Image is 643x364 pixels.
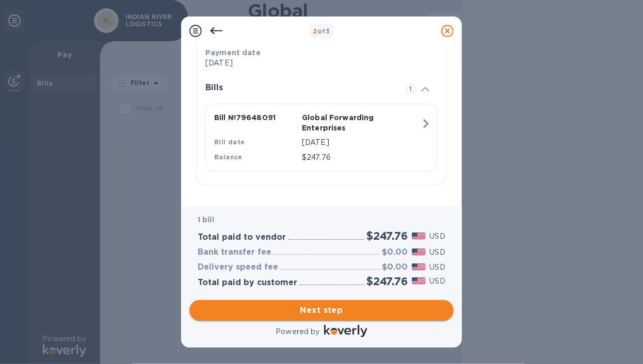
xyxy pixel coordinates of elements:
b: 1 bill [198,216,214,224]
h3: Bills [205,83,392,93]
b: of 3 [313,27,330,35]
img: USD [412,233,426,240]
p: USD [430,231,445,242]
p: Global Forwarding Enterprises [302,112,385,133]
h3: Total paid by customer [198,278,297,288]
h3: Delivery speed fee [198,262,278,272]
img: USD [412,263,426,271]
b: Balance [214,153,243,161]
p: Powered by [276,326,319,337]
span: 2 [313,27,317,35]
img: USD [412,277,426,285]
h2: $247.76 [366,275,408,288]
img: USD [412,249,426,256]
p: USD [430,247,445,258]
p: Bill № 79648091 [214,112,298,123]
h2: $247.76 [366,229,408,242]
p: $247.76 [302,152,421,163]
img: Logo [324,325,367,337]
h3: $0.00 [382,262,408,272]
h3: Bank transfer fee [198,247,271,257]
span: 1 [405,83,417,95]
b: Payment date [205,48,261,57]
h3: Total paid to vendor [198,233,286,242]
p: USD [430,262,445,273]
p: [DATE] [302,137,421,148]
button: Bill №79648091Global Forwarding EnterprisesBill date[DATE]Balance$247.76 [205,104,438,172]
h3: $0.00 [382,247,408,257]
p: [DATE] [205,58,429,69]
button: Next step [189,300,454,321]
b: Bill date [214,138,245,146]
span: Next step [198,304,445,317]
p: USD [430,276,445,287]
